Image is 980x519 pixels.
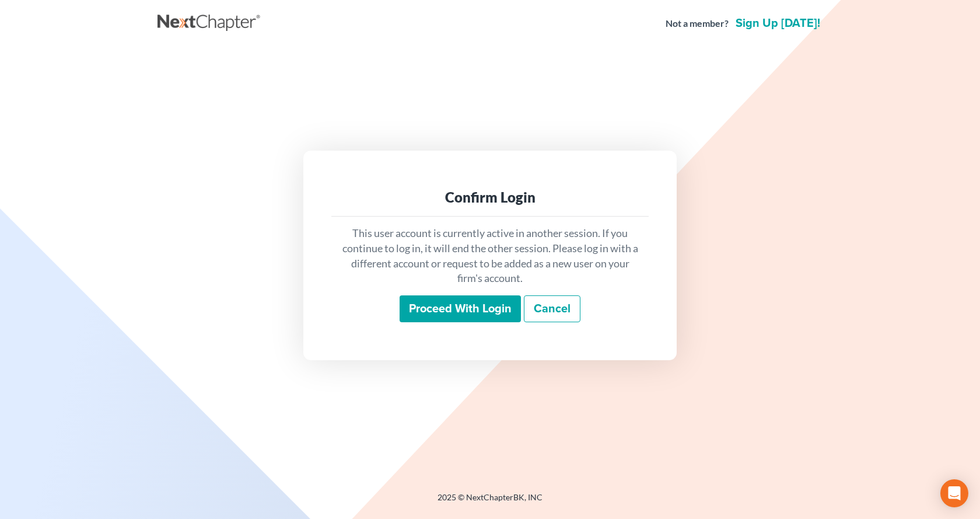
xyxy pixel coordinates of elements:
[940,479,968,507] div: Open Intercom Messenger
[341,226,639,286] p: This user account is currently active in another session. If you continue to log in, it will end ...
[341,188,639,207] div: Confirm Login
[733,18,822,29] a: Sign up [DATE]!
[400,295,521,322] input: Proceed with login
[666,17,729,30] strong: Not a member?
[524,295,580,322] a: Cancel
[157,492,822,513] div: 2025 © NextChapterBK, INC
